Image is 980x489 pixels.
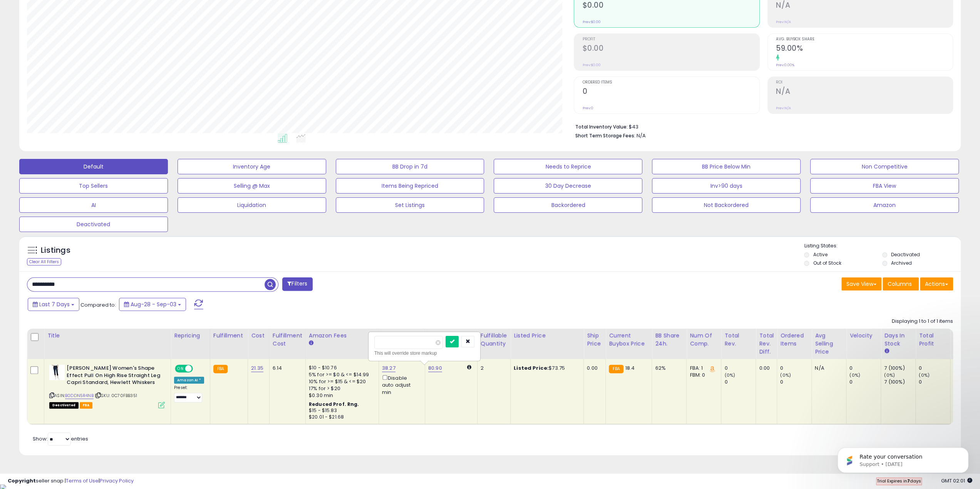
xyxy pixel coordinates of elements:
div: Fulfillable Quantity [481,332,507,348]
button: Aug-28 - Sep-03 [119,298,186,311]
button: BB Price Below Min [652,159,801,174]
div: 0.00 [759,365,771,372]
div: 0 [849,379,881,386]
div: 0 [919,379,950,386]
strong: Copyright [8,477,36,484]
div: Disable auto adjust min [382,374,419,396]
small: Prev: $0.00 [582,63,600,67]
div: Ship Price [587,332,602,348]
small: (0%) [849,372,860,378]
div: Avg Selling Price [815,332,843,356]
span: Aug-28 - Sep-03 [131,300,176,308]
div: FBA: 1 [690,365,715,372]
small: FBA [609,365,623,373]
button: Amazon [810,197,959,213]
div: N/A [815,365,840,372]
small: (0%) [919,372,930,378]
b: Total Inventory Value: [575,124,627,130]
div: $20.01 - $21.68 [309,414,373,421]
small: (0%) [884,372,895,378]
a: 38.27 [382,364,395,372]
small: Prev: $0.00 [582,20,600,24]
div: Preset: [174,385,204,402]
div: Velocity [849,332,878,340]
button: Default [19,159,168,174]
span: Avg. Buybox Share [776,37,953,42]
div: Amazon AI * [174,377,204,384]
span: ON [176,365,185,372]
button: Non Competitive [810,159,959,174]
small: Days In Stock. [884,348,889,355]
li: $43 [575,122,947,131]
button: Items Being Repriced [336,178,484,194]
h2: $0.00 [582,1,759,11]
a: Privacy Policy [100,477,134,484]
button: Not Backordered [652,197,801,213]
span: OFF [192,365,204,372]
iframe: Intercom notifications message [826,431,980,485]
div: Total Profit [919,332,947,348]
small: (0%) [780,372,791,378]
small: Prev: N/A [776,106,791,110]
span: Columns [888,280,912,288]
button: Needs to Reprice [494,159,642,174]
div: 0 [780,365,811,372]
div: 17% for > $20 [309,385,373,392]
div: 7 (100%) [884,365,915,372]
h2: N/A [776,1,953,11]
div: BB Share 24h. [655,332,683,348]
div: $15 - $15.83 [309,407,373,414]
div: FBM: 0 [690,372,715,379]
button: Actions [920,277,953,290]
button: Inv>90 days [652,178,801,194]
small: Prev: 0.00% [776,63,794,67]
div: Fulfillment Cost [273,332,302,348]
div: 5% for >= $0 & <= $14.99 [309,371,373,378]
button: 30 Day Decrease [494,178,642,194]
div: Total Rev. [724,332,752,348]
p: Listing States: [804,242,961,250]
div: 7 (100%) [884,379,915,386]
span: Show: entries [33,435,88,442]
div: 0.00 [587,365,600,372]
div: Ordered Items [780,332,808,348]
h5: Listings [41,245,70,256]
button: Liquidation [178,197,326,213]
h2: $0.00 [582,44,759,54]
span: Profit [582,37,759,42]
span: N/A [636,132,645,139]
div: Displaying 1 to 1 of 1 items [892,318,953,325]
div: Fulfillment [213,332,245,340]
label: Archived [891,260,912,266]
b: Listed Price: [514,364,549,372]
a: 21.35 [251,364,263,372]
div: Repricing [174,332,207,340]
b: Reduced Prof. Rng. [309,401,359,407]
h2: N/A [776,87,953,97]
label: Out of Stock [813,260,841,266]
button: Deactivated [19,217,168,232]
small: FBA [213,365,228,373]
a: 80.90 [428,364,442,372]
div: Clear All Filters [27,258,61,265]
div: ASIN: [49,365,165,407]
span: 18.4 [625,364,635,372]
div: 0 [780,379,811,386]
button: Top Sellers [19,178,168,194]
div: Days In Stock [884,332,912,348]
button: Save View [841,277,881,290]
div: Listed Price [514,332,580,340]
span: Ordered Items [582,80,759,85]
div: 62% [655,365,680,372]
div: 2 [481,365,504,372]
div: Cost [251,332,266,340]
button: Inventory Age [178,159,326,174]
a: Terms of Use [66,477,99,484]
div: Title [47,332,168,340]
h2: 59.00% [776,44,953,54]
span: FBA [80,402,93,409]
label: Active [813,251,827,258]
